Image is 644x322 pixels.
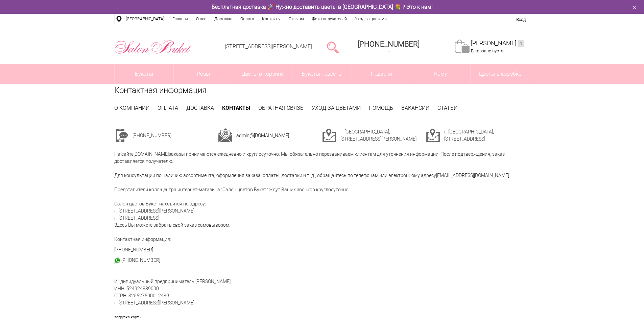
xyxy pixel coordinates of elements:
a: Статьи [437,105,457,111]
span: В корзине пусто [471,48,503,53]
div: Бесплатная доставка 🚀 Нужно доставить цветы в [GEOGRAPHIC_DATA] 💐 ? Это к нам! [109,3,535,10]
a: Обратная связь [258,105,304,111]
a: Букеты [115,64,174,84]
a: [PERSON_NAME] [471,40,524,47]
a: Вакансии [401,105,429,111]
td: г. [GEOGRAPHIC_DATA], [STREET_ADDRESS] [444,128,530,143]
a: Контакты [258,14,285,24]
a: О нас [192,14,210,24]
a: Контакты [222,104,250,113]
p: Контактная информация: [114,236,530,243]
a: Уход за цветами [312,105,361,111]
a: [EMAIL_ADDRESS][DOMAIN_NAME] [436,173,509,178]
a: [DOMAIN_NAME] [134,151,169,157]
a: Доставка [186,105,214,111]
a: Фото получателей [308,14,351,24]
a: Помощь [369,105,393,111]
img: cont3.png [322,128,336,143]
a: [PHONE_NUMBER] [354,38,424,57]
a: Доставка [210,14,236,24]
a: [GEOGRAPHIC_DATA] [122,14,168,24]
a: Главная [168,14,192,24]
a: [STREET_ADDRESS][PERSON_NAME] [225,43,312,50]
h1: Контактная информация [114,84,530,96]
a: [PHONE_NUMBER] [114,247,153,252]
a: Подарки [352,64,411,84]
a: Оплата [158,105,178,111]
td: г. [GEOGRAPHIC_DATA], [STREET_ADDRESS][PERSON_NAME] [340,128,426,143]
a: admin [236,133,249,138]
a: @[DOMAIN_NAME] [249,133,289,138]
a: Букеты невесты [292,64,352,84]
img: cont1.png [114,128,128,143]
ins: 0 [518,40,524,47]
a: Розы [174,64,233,84]
a: Оплата [236,14,258,24]
a: Цветы в корзине [233,64,292,84]
a: Цветы в коробке [471,64,530,84]
a: Уход за цветами [351,14,391,24]
a: О компании [114,105,149,111]
span: Кому [411,64,470,84]
img: watsap_30.png.webp [114,257,120,264]
img: Цветы Нижний Новгород [114,38,192,56]
img: cont3.png [426,128,440,143]
a: Отзывы [285,14,308,24]
a: [PHONE_NUMBER] [121,257,160,263]
td: [PHONE_NUMBER] [133,128,218,143]
a: Вход [516,17,526,22]
span: [PHONE_NUMBER] [358,40,420,48]
img: cont2.png [218,128,232,143]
